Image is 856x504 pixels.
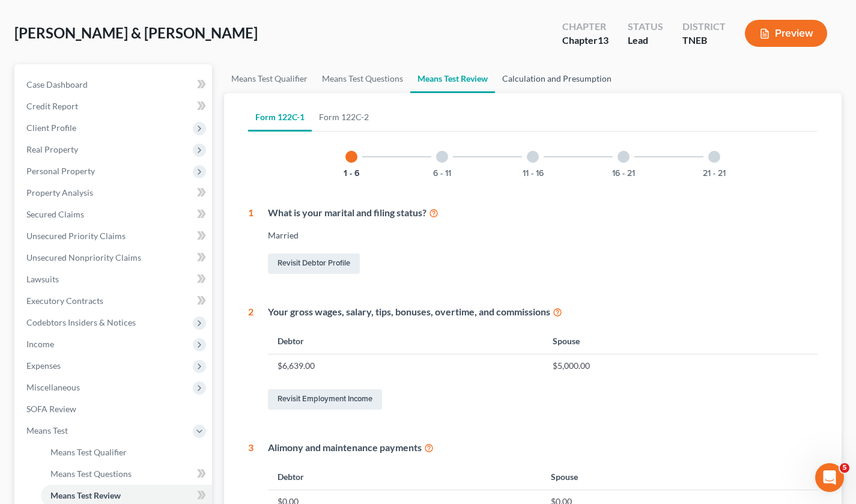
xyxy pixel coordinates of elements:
a: Means Test Questions [315,64,410,93]
th: Spouse [541,464,818,490]
button: 1 - 6 [344,169,360,178]
button: 16 - 21 [612,169,635,178]
th: Debtor [268,464,541,490]
a: Unsecured Nonpriority Claims [17,247,212,269]
td: $5,000.00 [543,354,818,377]
span: Unsecured Priority Claims [26,231,126,241]
div: Chapter [562,34,609,47]
iframe: Intercom live chat [815,463,844,492]
span: Means Test Qualifier [50,447,127,457]
td: $6,639.00 [268,354,542,377]
button: 11 - 16 [523,169,544,178]
span: Real Property [26,144,78,154]
span: 13 [598,34,609,46]
span: Secured Claims [26,209,84,219]
span: Credit Report [26,101,78,111]
span: Property Analysis [26,187,93,198]
span: Means Test Questions [50,469,132,479]
a: Means Test Qualifier [41,442,212,463]
button: 6 - 11 [433,169,451,178]
span: SOFA Review [26,404,76,414]
a: Case Dashboard [17,74,212,96]
span: Income [26,339,54,349]
div: 1 [248,206,253,276]
div: District [682,20,726,34]
div: Alimony and maintenance payments [268,441,818,455]
span: Case Dashboard [26,79,88,90]
a: Revisit Debtor Profile [268,254,360,274]
a: Unsecured Priority Claims [17,225,212,247]
th: Debtor [268,328,542,354]
a: Means Test Qualifier [224,64,315,93]
div: TNEB [682,34,726,47]
a: Revisit Employment Income [268,389,382,410]
span: Personal Property [26,166,95,176]
a: Credit Report [17,96,212,117]
a: Property Analysis [17,182,212,204]
span: Expenses [26,360,61,371]
span: Means Test Review [50,490,121,500]
span: Codebtors Insiders & Notices [26,317,136,327]
a: Calculation and Presumption [495,64,619,93]
div: What is your marital and filing status? [268,206,818,220]
div: 2 [248,305,253,412]
a: Means Test Review [410,64,495,93]
a: Form 122C-1 [248,103,312,132]
button: Preview [745,20,827,47]
a: Lawsuits [17,269,212,290]
a: Secured Claims [17,204,212,225]
div: Your gross wages, salary, tips, bonuses, overtime, and commissions [268,305,818,319]
div: Married [268,229,818,241]
span: Lawsuits [26,274,59,284]
div: Status [628,20,663,34]
span: Client Profile [26,123,76,133]
span: 5 [840,463,849,473]
div: Chapter [562,20,609,34]
span: [PERSON_NAME] & [PERSON_NAME] [14,24,258,41]
button: 21 - 21 [703,169,726,178]
a: SOFA Review [17,398,212,420]
div: Lead [628,34,663,47]
th: Spouse [543,328,818,354]
a: Means Test Questions [41,463,212,485]
span: Executory Contracts [26,296,103,306]
a: Form 122C-2 [312,103,376,132]
span: Miscellaneous [26,382,80,392]
span: Unsecured Nonpriority Claims [26,252,141,263]
a: Executory Contracts [17,290,212,312]
span: Means Test [26,425,68,436]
